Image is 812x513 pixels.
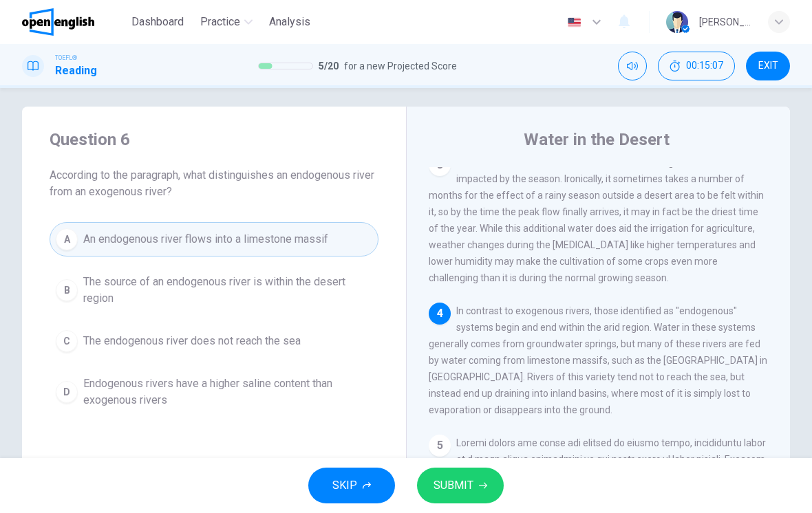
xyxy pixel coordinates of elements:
div: A [56,228,78,250]
span: TOEFL® [55,53,77,63]
button: SKIP [308,468,395,503]
button: AAn endogenous river flows into a limestone massif [50,222,378,256]
div: 5 [429,435,451,457]
div: D [56,381,78,403]
img: OpenEnglish logo [22,8,94,36]
span: An endogenous river flows into a limestone massif [83,231,328,248]
img: Profile picture [666,11,688,33]
span: The endogenous river does not reach the sea [83,333,301,349]
div: 4 [429,303,451,325]
span: In contrast to exogenous rivers, those identified as "endogenous" systems begin and end within th... [429,305,767,415]
h4: Water in the Desert [524,129,670,151]
button: Practice [195,10,258,34]
span: SUBMIT [434,476,473,495]
span: According to the paragraph, what distinguishes an endogenous river from an exogenous river? [50,167,378,200]
button: 00:15:07 [658,52,735,80]
button: Dashboard [126,10,189,34]
button: SUBMIT [417,468,504,503]
div: [PERSON_NAME] [699,14,751,30]
div: C [56,330,78,352]
div: B [56,279,78,301]
span: Dashboard [131,14,184,30]
img: en [566,17,583,28]
a: OpenEnglish logo [22,8,126,36]
button: DEndogenous rivers have a higher saline content than exogenous rivers [50,369,378,415]
span: Practice [200,14,240,30]
span: 5 / 20 [319,58,339,74]
span: SKIP [332,476,357,495]
div: Hide [658,52,735,80]
span: Endogenous rivers have a higher saline content than exogenous rivers [83,375,372,408]
span: The source of an endogenous river is within the desert region [83,274,372,307]
div: Mute [618,52,647,80]
button: Analysis [264,10,316,34]
span: 00:15:07 [686,61,723,72]
h1: Reading [55,63,97,79]
h4: Question 6 [50,129,378,151]
button: EXIT [746,52,790,80]
button: BThe source of an endogenous river is within the desert region [50,268,378,313]
button: CThe endogenous river does not reach the sea [50,324,378,358]
span: for a new Projected Score [344,58,457,74]
span: EXIT [758,61,778,72]
span: Analysis [269,14,310,30]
